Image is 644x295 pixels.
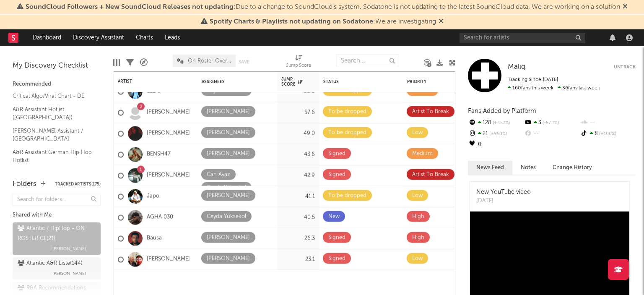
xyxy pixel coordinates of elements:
span: SoundCloud Followers + New SoundCloud Releases not updating [26,4,234,10]
a: Japo [147,193,159,200]
div: Edit Columns [113,50,120,75]
a: BENSH47 [147,151,171,158]
div: Artist To Break [412,170,449,180]
button: News Feed [468,161,512,175]
div: Priority [407,79,441,84]
button: Notes [512,161,544,175]
div: [PERSON_NAME] [207,149,250,159]
button: Untrack [614,63,636,71]
div: A&R Pipeline [140,50,148,75]
button: Save [239,60,249,64]
a: AGHA 030 [147,214,173,221]
div: Atlantic A&R Liste ( 144 ) [18,258,83,269]
span: +100 % [598,132,616,136]
div: [PERSON_NAME] [207,107,250,117]
div: -- [524,128,579,139]
span: Maliq [508,63,525,70]
span: +950 % [488,132,507,136]
div: [DATE] [476,197,531,205]
input: Search for artists [460,33,585,43]
div: My Discovery Checklist [13,61,101,71]
a: Atlantic / HipHop - ON ROSTER CE(21)[PERSON_NAME] [13,222,101,255]
button: Tracked Artists(175) [55,182,101,186]
div: High [412,233,424,243]
span: On Roster Overview [188,58,231,64]
span: Fans Added by Platform [468,108,536,114]
a: Charts [130,29,159,46]
div: Signed [328,149,345,159]
div: Signed [328,254,345,264]
span: Spotify Charts & Playlists not updating on Sodatone [210,18,373,25]
div: Medium [412,149,433,159]
div: Can Ayaz [207,170,230,180]
div: Artist To Break [412,107,449,117]
div: Assignees [202,79,260,84]
div: Ceyda Yüksekol [207,183,246,193]
div: 21 [468,128,524,139]
div: Ceyda Yüksekol [207,212,246,222]
span: [PERSON_NAME] [52,269,86,279]
span: +457 % [491,121,510,125]
div: Folders [13,179,36,189]
div: New YouTube video [476,188,531,197]
a: [PERSON_NAME] [147,109,190,116]
a: A&R Assistant Hotlist ([GEOGRAPHIC_DATA]) [13,105,92,122]
div: 23.1 [281,254,315,264]
div: Recommended [13,79,101,89]
a: [PERSON_NAME] [147,256,190,263]
div: 42.9 [281,170,315,180]
div: 0 [468,139,524,150]
div: [PERSON_NAME] [207,128,250,138]
div: 60.0 [281,86,315,97]
div: High [412,212,424,222]
div: [PERSON_NAME] [207,233,250,243]
input: Search for folders... [13,194,101,206]
div: -- [580,117,636,128]
div: [PERSON_NAME] [207,191,250,201]
span: -57.1 % [541,121,559,125]
span: : We are investigating [210,18,436,25]
a: Critical Algo/Viral Chart - DE [13,91,92,101]
div: Jump Score [286,61,311,71]
div: Shared with Me [13,210,101,220]
div: 43.6 [281,149,315,159]
div: 3 [524,117,579,128]
a: [PERSON_NAME] Assistant / [GEOGRAPHIC_DATA] [13,126,92,144]
a: Bausa [147,235,162,242]
div: Medium [412,86,433,96]
span: Dismiss [439,18,444,25]
div: To be dropped [328,128,366,138]
div: Jump Score [281,77,302,87]
div: 49.0 [281,128,315,138]
span: 160 fans this week [508,86,553,91]
div: Status [323,79,378,84]
div: Artist [118,79,181,84]
a: [PERSON_NAME] [147,172,190,179]
a: Dashboard [27,29,67,46]
a: Atlantic A&R Liste(144)[PERSON_NAME] [13,257,101,280]
div: Low [412,191,423,201]
span: : Due to a change to SoundCloud's system, Sodatone is not updating to the latest SoundCloud data.... [26,4,620,10]
div: [PERSON_NAME] [207,254,250,264]
div: Filters [126,50,134,75]
span: 36 fans last week [508,86,600,91]
div: 8 [580,128,636,139]
div: 40.5 [281,212,315,222]
a: A&R Assistant German Hip Hop Hotlist [13,148,92,165]
div: Low [412,128,423,138]
div: Signed [328,233,345,243]
input: Search... [336,55,399,67]
button: Change History [544,161,600,175]
span: Tracking Since: [DATE] [508,77,558,82]
div: Ceyda Yüksekol [207,86,246,96]
div: 128 [468,117,524,128]
div: To be dropped [328,86,366,96]
div: 57.6 [281,107,315,117]
div: 41.1 [281,191,315,201]
div: Low [412,254,423,264]
a: Discovery Assistant [67,29,130,46]
div: Signed [328,170,345,180]
a: Leads [159,29,186,46]
div: To be dropped [328,107,366,117]
span: [PERSON_NAME] [52,244,86,254]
